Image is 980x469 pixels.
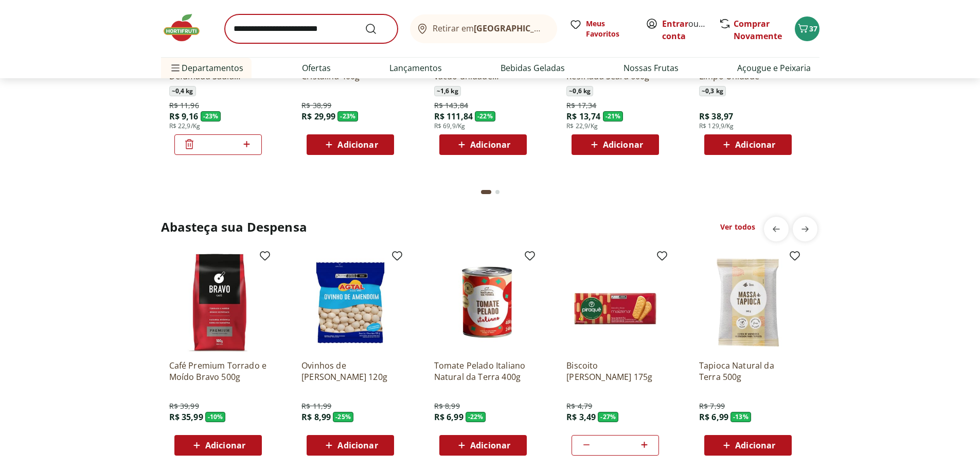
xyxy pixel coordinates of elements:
span: - 23 % [337,111,358,121]
span: R$ 7,99 [699,401,725,411]
a: Entrar [662,18,688,29]
span: Departamentos [169,56,243,80]
span: R$ 69,9/Kg [434,122,466,130]
button: Adicionar [307,134,394,155]
span: - 13 % [730,412,751,422]
img: Biscoito Maizena Piraque 175g [566,254,664,352]
a: Ver todos [720,222,755,232]
span: R$ 22,9/Kg [566,122,598,130]
span: R$ 11,99 [301,401,331,411]
span: R$ 35,99 [169,411,203,423]
span: R$ 8,99 [434,401,460,411]
button: Adicionar [307,435,394,456]
h2: Abasteça sua Despensa [161,219,307,235]
span: - 10 % [205,412,226,422]
button: Adicionar [174,435,262,456]
span: R$ 4,79 [566,401,592,411]
span: ~ 0,4 kg [169,86,196,96]
button: Adicionar [704,134,792,155]
button: Adicionar [439,134,527,155]
img: Hortifruti [161,12,212,43]
span: 37 [809,24,817,33]
span: Adicionar [735,441,775,449]
span: Adicionar [205,441,245,449]
span: R$ 17,34 [566,100,596,111]
a: Tapioca Natural da Terra 500g [699,360,797,383]
a: Açougue e Peixaria [737,62,811,74]
button: Current page from fs-carousel [479,180,493,204]
button: previous [764,217,789,241]
span: R$ 111,84 [434,111,473,122]
a: Biscoito [PERSON_NAME] 175g [566,360,664,383]
span: R$ 39,99 [169,401,199,411]
span: R$ 22,9/Kg [169,122,201,130]
span: R$ 129,9/Kg [699,122,734,130]
button: Retirar em[GEOGRAPHIC_DATA]/[GEOGRAPHIC_DATA] [410,14,557,43]
button: Submit Search [365,23,389,35]
a: Lançamentos [389,62,442,74]
span: R$ 6,99 [699,411,728,423]
span: Adicionar [735,141,775,149]
span: R$ 9,16 [169,111,199,122]
span: - 22 % [475,111,495,121]
span: Adicionar [337,441,378,449]
span: Adicionar [603,141,643,149]
span: Adicionar [470,141,510,149]
a: Nossas Frutas [623,62,679,74]
span: - 22 % [466,412,486,422]
span: ~ 0,6 kg [566,86,593,96]
a: Comprar Novamente [734,18,782,42]
span: R$ 38,97 [699,111,733,122]
span: R$ 3,49 [566,411,596,423]
button: Menu [169,56,182,80]
span: - 27 % [598,412,618,422]
a: Criar conta [662,18,719,42]
span: R$ 13,74 [566,111,600,122]
button: Adicionar [704,435,792,456]
span: ou [662,18,708,42]
span: R$ 143,84 [434,100,468,111]
img: Café Premium Torrado e Moído Bravo 500g [169,254,267,352]
a: Café Premium Torrado e Moído Bravo 500g [169,360,267,383]
span: ~ 0,3 kg [699,86,726,96]
img: Ovinhos de Amendoim Agtal 120g [301,254,399,352]
span: R$ 29,99 [301,111,335,122]
span: - 23 % [201,111,221,121]
span: R$ 8,99 [301,411,331,423]
a: Ovinhos de [PERSON_NAME] 120g [301,360,399,383]
span: Retirar em [433,24,546,33]
b: [GEOGRAPHIC_DATA]/[GEOGRAPHIC_DATA] [474,23,647,34]
button: Carrinho [795,16,819,41]
span: - 25 % [333,412,353,422]
span: Adicionar [337,141,378,149]
span: - 21 % [603,111,623,121]
button: Adicionar [439,435,527,456]
img: Tomate Pelado Italiano Natural da Terra 400g [434,254,532,352]
button: Adicionar [572,134,659,155]
span: ~ 1,6 kg [434,86,461,96]
span: R$ 38,99 [301,100,331,111]
span: R$ 11,96 [169,100,199,111]
img: Tapioca Natural da Terra 500g [699,254,797,352]
a: Ofertas [302,62,331,74]
span: Adicionar [470,441,510,449]
button: next [793,217,817,241]
input: search [225,14,398,43]
span: Meus Favoritos [586,19,633,39]
button: Go to page 2 from fs-carousel [493,180,502,204]
span: R$ 6,99 [434,411,464,423]
a: Tomate Pelado Italiano Natural da Terra 400g [434,360,532,383]
a: Bebidas Geladas [501,62,565,74]
a: Meus Favoritos [569,19,633,39]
